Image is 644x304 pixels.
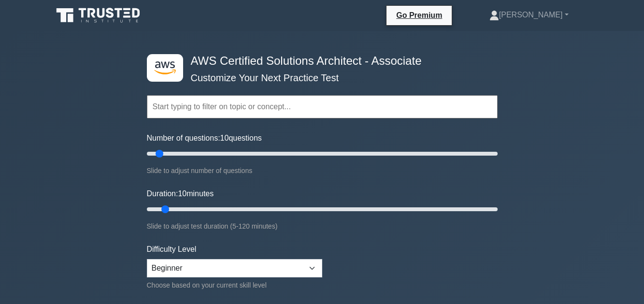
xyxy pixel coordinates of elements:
[147,95,498,118] input: Start typing to filter on topic or concept...
[147,132,262,144] label: Number of questions: questions
[147,165,498,176] div: Slide to adjust number of questions
[390,9,448,21] a: Go Premium
[147,188,214,200] label: Duration: minutes
[220,134,229,142] span: 10
[147,244,197,255] label: Difficulty Level
[178,189,186,198] span: 10
[147,279,322,291] div: Choose based on your current skill level
[147,220,498,232] div: Slide to adjust test duration (5-120 minutes)
[466,5,592,25] a: [PERSON_NAME]
[187,54,450,68] h4: AWS Certified Solutions Architect - Associate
